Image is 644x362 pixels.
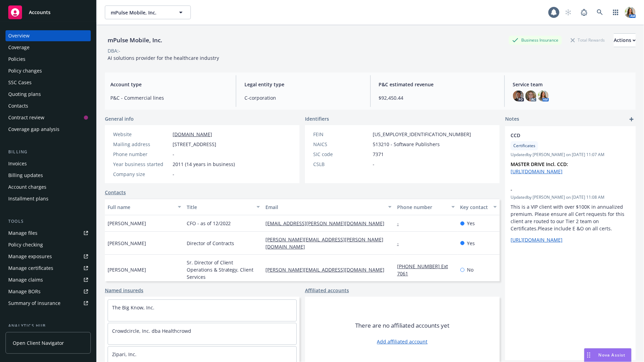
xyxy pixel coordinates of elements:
[6,42,91,53] a: Coverage
[614,33,636,47] button: Actions
[509,36,562,44] div: Business Insurance
[8,274,43,285] div: Manage claims
[6,263,91,274] a: Manage certificates
[577,6,591,19] a: Report a Bug
[187,204,253,211] div: Title
[105,36,165,45] div: mPulse Mobile, Inc.
[561,6,575,19] a: Start snowing
[6,3,91,22] a: Accounts
[525,90,536,101] img: photo
[173,141,216,148] span: [STREET_ADDRESS]
[8,228,37,239] div: Manage files
[111,9,170,16] span: mPulse Mobile, Inc.
[29,10,51,15] span: Accounts
[8,89,41,100] div: Quoting plans
[105,199,184,215] button: Full name
[265,236,383,250] a: [PERSON_NAME][EMAIL_ADDRESS][PERSON_NAME][DOMAIN_NAME]
[599,352,626,358] span: Nova Assist
[112,328,191,334] a: Crowdcircle, Inc. dba Healthcrowd
[265,204,384,211] div: Email
[313,131,370,138] div: FEIN
[355,321,449,330] span: There are no affiliated accounts yet
[105,115,134,122] span: General info
[313,161,370,168] div: CSLB
[6,89,91,100] a: Quoting plans
[8,298,61,309] div: Summary of insurance
[112,304,154,311] a: The Big Know, Inc.
[511,186,612,193] span: -
[397,220,404,227] a: -
[511,132,612,139] span: CCD
[513,81,630,88] span: Service team
[313,151,370,158] div: SIC code
[373,161,374,168] span: -
[627,115,636,123] a: add
[108,220,146,227] span: [PERSON_NAME]
[511,152,630,158] span: Updated by [PERSON_NAME] on [DATE] 11:07 AM
[505,115,519,123] span: Notes
[8,30,30,41] div: Overview
[6,298,91,309] a: Summary of insurance
[8,263,53,274] div: Manage certificates
[113,161,170,168] div: Year business started
[8,286,41,297] div: Manage BORs
[8,112,44,123] div: Contract review
[6,112,91,123] a: Contract review
[567,36,608,44] div: Total Rewards
[8,193,48,204] div: Installment plans
[6,251,91,262] span: Manage exposures
[8,100,28,111] div: Contacts
[8,77,32,88] div: SSC Cases
[265,266,390,273] a: [PERSON_NAME][EMAIL_ADDRESS][DOMAIN_NAME]
[511,237,563,243] a: [URL][DOMAIN_NAME]
[6,77,91,88] a: SSC Cases
[6,218,91,225] div: Tools
[511,203,630,232] p: This is a VIP client with over $100K in annualized premium. Please ensure all Cert requests for t...
[110,81,228,88] span: Account type
[105,287,143,294] a: Named insureds
[625,7,636,18] img: photo
[244,81,362,88] span: Legal entity type
[609,6,623,19] a: Switch app
[584,348,632,362] button: Nova Assist
[6,65,91,76] a: Policy changes
[6,286,91,297] a: Manage BORs
[8,124,59,135] div: Coverage gap analysis
[108,47,120,54] div: DBA: -
[6,182,91,193] a: Account charges
[397,240,404,246] a: -
[379,94,496,101] span: $92,450.44
[513,143,535,149] span: Certificates
[467,240,475,247] span: Yes
[511,168,563,175] a: [URL][DOMAIN_NAME]
[593,6,607,19] a: Search
[8,239,43,250] div: Policy checking
[8,158,27,169] div: Invoices
[467,266,474,273] span: No
[110,94,228,101] span: P&C - Commercial lines
[6,149,91,155] div: Billing
[8,65,42,76] div: Policy changes
[505,126,636,180] div: CCDCertificatesUpdatedby [PERSON_NAME] on [DATE] 11:07 AMMASTER DRIVE Incl. CCD: [URL][DOMAIN_NAME]
[105,189,126,196] a: Contacts
[173,161,235,168] span: 2011 (14 years in business)
[373,151,384,158] span: 7371
[113,131,170,138] div: Website
[108,266,146,273] span: [PERSON_NAME]
[6,100,91,111] a: Contacts
[394,199,458,215] button: Phone number
[397,204,447,211] div: Phone number
[173,171,174,178] span: -
[108,55,219,61] span: AI solutions provider for the healthcare industry
[113,151,170,158] div: Phone number
[8,251,52,262] div: Manage exposures
[187,259,260,281] span: Sr. Director of Client Operations & Strategy, Client Services
[458,199,500,215] button: Key contact
[6,274,91,285] a: Manage claims
[184,199,263,215] button: Title
[6,54,91,65] a: Policies
[373,131,471,138] span: [US_EMPLOYER_IDENTIFICATION_NUMBER]
[313,141,370,148] div: NAICS
[173,131,212,138] a: [DOMAIN_NAME]
[8,42,30,53] div: Coverage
